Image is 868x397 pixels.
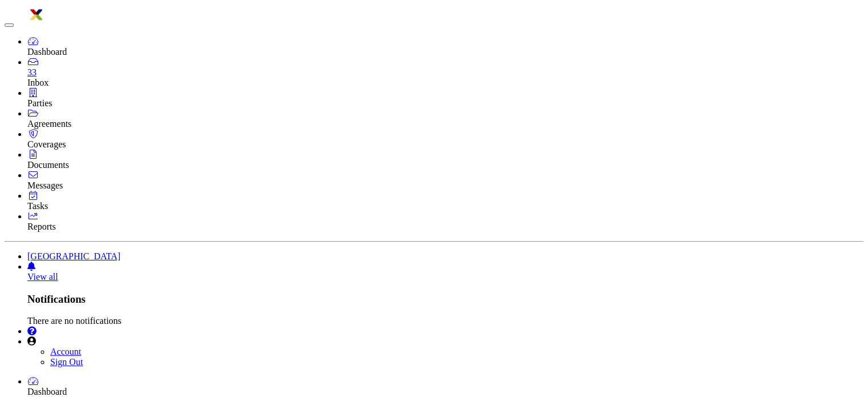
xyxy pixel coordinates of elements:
[27,222,863,232] div: Reports
[27,327,37,336] i: Help Center - Complianz
[27,293,863,306] h3: Notifications
[27,67,863,78] div: 33
[27,316,863,326] div: There are no notifications
[27,262,35,271] a: Notifications
[50,347,81,356] a: Account
[14,5,92,25] img: logo-5460c22ac91f19d4615b14bd174203de0afe785f0fc80cf4dbbc73dc1793850b.png
[27,47,863,57] div: Dashboard
[27,251,120,261] a: [GEOGRAPHIC_DATA]
[27,201,863,211] div: Tasks
[27,387,863,397] div: Dashboard
[27,181,863,191] div: Messages
[50,357,83,367] a: Sign Out
[27,160,863,170] div: Documents
[27,139,863,150] div: Coverages
[27,57,863,78] a: 33
[27,98,863,109] div: Parties
[27,272,58,282] a: View all
[27,119,863,129] div: Agreements
[27,78,863,88] div: Inbox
